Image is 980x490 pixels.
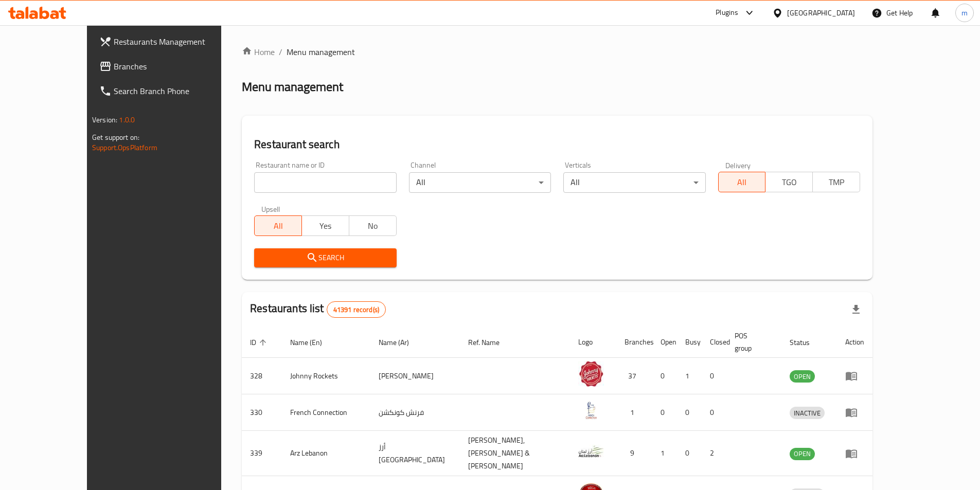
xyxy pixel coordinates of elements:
th: Logo [570,326,616,358]
th: Closed [702,326,726,358]
th: Open [652,326,677,358]
label: Delivery [725,161,751,169]
span: OPEN [790,371,815,383]
td: أرز [GEOGRAPHIC_DATA] [370,431,460,476]
span: INACTIVE [790,407,825,419]
span: POS group [735,330,769,354]
span: Restaurants Management [114,35,242,48]
td: [PERSON_NAME] [370,358,460,394]
td: 0 [677,394,702,431]
td: 0 [652,358,677,394]
span: Branches [114,60,242,72]
span: Search [262,251,388,264]
td: 0 [652,394,677,431]
td: 0 [677,431,702,476]
span: TMP [817,175,856,190]
a: Branches [91,54,251,79]
h2: Restaurant search [254,137,860,152]
span: OPEN [790,448,815,460]
h2: Menu management [242,79,343,95]
img: French Connection [578,397,604,423]
td: 330 [242,394,282,431]
td: 1 [616,394,652,431]
td: 37 [616,358,652,394]
td: 339 [242,431,282,476]
div: Total records count [327,301,386,318]
td: Johnny Rockets [282,358,370,394]
div: Menu [845,447,864,460]
input: Search for restaurant name or ID.. [254,172,396,193]
td: 2 [702,431,726,476]
img: Johnny Rockets [578,361,604,387]
th: Busy [677,326,702,358]
div: OPEN [790,448,815,460]
h2: Restaurants list [250,301,386,318]
span: Search Branch Phone [114,85,242,97]
button: All [254,215,302,236]
td: [PERSON_NAME],[PERSON_NAME] & [PERSON_NAME] [460,431,571,476]
th: Action [837,326,872,358]
button: All [718,172,766,192]
span: Get support on: [92,131,139,144]
a: Support.OpsPlatform [92,141,157,154]
div: Menu [845,370,864,382]
td: 0 [702,358,726,394]
span: Version: [92,113,117,126]
span: 41391 record(s) [327,305,385,315]
div: Plugins [716,7,738,19]
li: / [279,46,282,58]
span: m [961,7,968,19]
span: No [353,219,393,233]
td: 9 [616,431,652,476]
button: TGO [765,172,813,192]
button: Search [254,248,396,267]
td: 1 [652,431,677,476]
div: Menu [845,406,864,419]
span: 1.0.0 [119,113,135,126]
span: TGO [770,175,809,190]
span: Yes [306,219,345,233]
label: Upsell [261,205,280,212]
span: ID [250,336,270,349]
div: All [563,172,705,193]
div: All [409,172,551,193]
td: 0 [702,394,726,431]
span: Name (En) [290,336,335,349]
td: 328 [242,358,282,394]
span: All [723,175,762,190]
img: Arz Lebanon [578,439,604,464]
a: Search Branch Phone [91,79,251,103]
span: All [259,219,298,233]
td: Arz Lebanon [282,431,370,476]
div: OPEN [790,370,815,383]
a: Home [242,46,275,58]
td: 1 [677,358,702,394]
th: Branches [616,326,652,358]
span: Name (Ar) [379,336,422,349]
div: [GEOGRAPHIC_DATA] [787,7,855,19]
nav: breadcrumb [242,46,872,58]
div: INACTIVE [790,407,825,419]
div: Export file [844,297,868,322]
button: No [349,215,397,236]
button: Yes [301,215,349,236]
span: Menu management [287,46,355,58]
span: Status [790,336,823,349]
button: TMP [812,172,860,192]
td: فرنش كونكشن [370,394,460,431]
td: French Connection [282,394,370,431]
span: Ref. Name [468,336,513,349]
a: Restaurants Management [91,29,251,54]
